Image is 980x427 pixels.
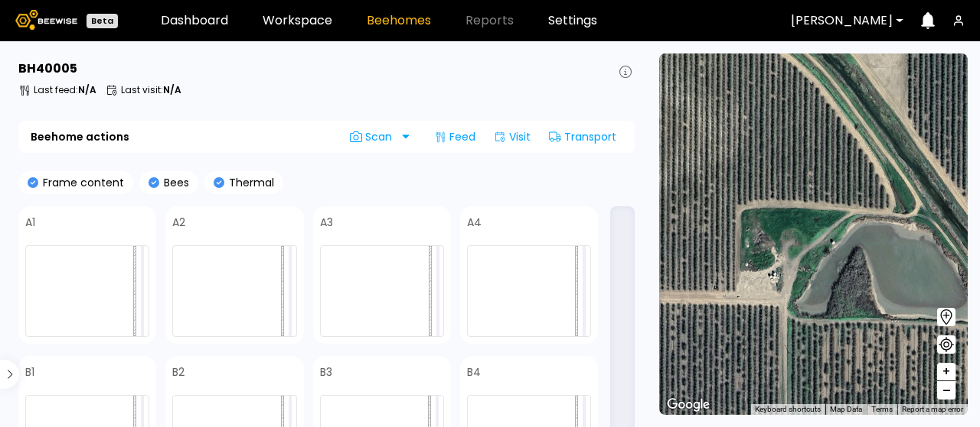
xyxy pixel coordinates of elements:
span: Reports [465,15,514,27]
button: + [937,363,955,381]
button: Map Data [830,404,862,415]
div: Feed [428,125,482,149]
h4: B2 [172,367,185,377]
h4: B1 [25,367,34,377]
div: Transport [543,125,622,149]
a: Terms (opens in new tab) [871,405,893,413]
span: + [942,362,951,381]
a: Beehomes [367,15,431,27]
p: Last visit : [121,86,181,95]
span: Scan [350,131,397,143]
h4: A1 [25,217,35,228]
h4: A3 [320,217,333,228]
button: Keyboard shortcuts [755,404,821,415]
h4: B3 [320,367,332,377]
a: Report a map error [902,405,963,413]
h4: A2 [172,217,185,228]
img: Google [663,395,714,415]
p: Frame content [38,177,124,188]
b: N/A [78,83,96,96]
span: – [942,381,951,400]
a: Dashboard [161,15,228,27]
p: Last feed : [34,86,96,95]
a: Settings [548,15,597,27]
button: – [937,381,955,400]
div: Beta [87,14,118,28]
p: Thermal [224,177,274,188]
h3: BH 40005 [18,63,77,75]
b: Beehome actions [31,131,129,142]
a: Open this area in Google Maps (opens a new window) [663,395,714,415]
div: Visit [488,125,537,149]
b: N/A [163,83,181,96]
img: Beewise logo [15,10,77,30]
p: Bees [159,177,189,188]
a: Workspace [263,15,332,27]
h4: A4 [467,217,482,228]
h4: B4 [467,367,481,377]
